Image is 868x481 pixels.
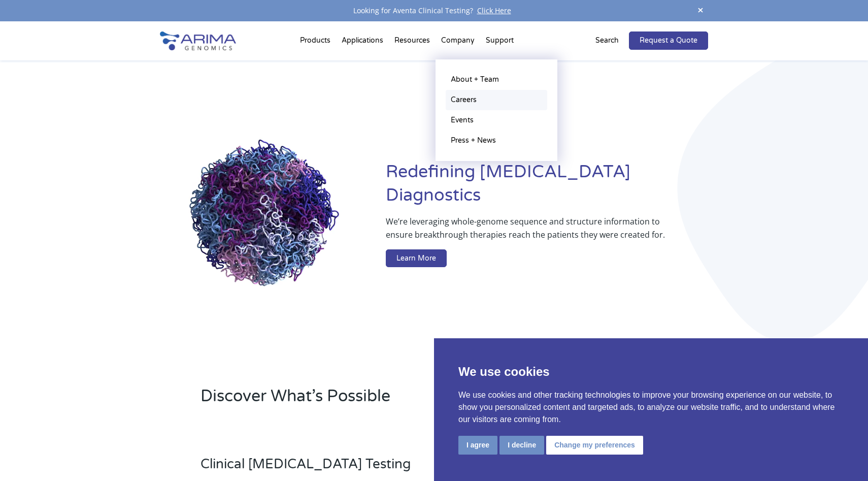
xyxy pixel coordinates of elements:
a: Careers [446,90,547,110]
a: Learn More [386,249,447,268]
a: Click Here [473,6,515,15]
a: Request a Quote [629,31,708,50]
a: About + Team [446,70,547,90]
h3: Clinical [MEDICAL_DATA] Testing [201,456,477,480]
p: Search [595,34,619,47]
a: Events [446,110,547,131]
button: I decline [499,436,544,455]
p: We’re leveraging whole-genome sequence and structure information to ensure breakthrough therapies... [386,215,667,249]
p: We use cookies and other tracking technologies to improve your browsing experience on our website... [458,389,844,426]
p: We use cookies [458,363,844,381]
h2: Discover What’s Possible [201,385,563,415]
button: Change my preferences [546,436,643,455]
h1: Redefining [MEDICAL_DATA] Diagnostics [386,161,708,215]
div: Looking for Aventa Clinical Testing? [160,4,708,17]
img: Arima-Genomics-logo [160,31,236,50]
a: Press + News [446,131,547,151]
button: I agree [458,436,497,455]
